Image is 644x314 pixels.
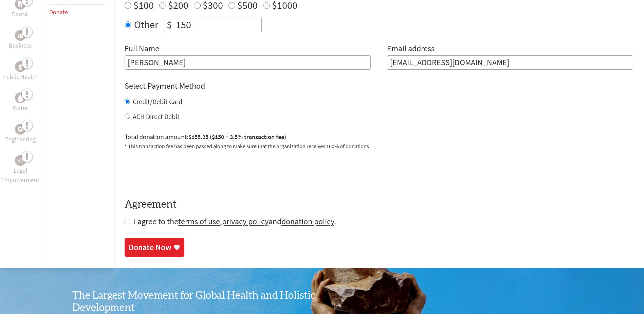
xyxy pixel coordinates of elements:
h4: Select Payment Method [125,81,633,91]
input: Your Email [387,55,633,70]
iframe: reCAPTCHA [125,158,228,185]
label: Email address [387,43,435,55]
img: Engineering [18,126,23,132]
h3: The Largest Movement for Global Health and Holistic Development [72,290,322,314]
p: * This transaction fee has been passed along to make sure that the organization receives 100% of ... [125,142,633,150]
img: Dental [18,1,23,7]
input: Enter Full Name [125,55,371,70]
a: BusinessBusiness [9,30,32,50]
input: Enter Amount [174,17,261,32]
label: Total donation amount: [125,132,286,142]
img: Public Health [18,63,23,70]
label: Other [134,17,158,32]
span: I agree to the , and . [134,216,336,227]
a: Public HealthPublic Health [3,61,38,82]
div: $ [164,17,174,32]
p: Engineering [5,135,36,144]
img: Water [18,94,23,102]
div: Business [15,30,26,41]
h4: Agreement [125,198,633,211]
label: ACH Direct Debit [133,112,180,121]
div: Engineering [15,124,26,135]
img: Legal Empowerment [18,158,23,162]
div: Legal Empowerment [15,155,26,166]
a: privacy policy [222,216,269,227]
p: Water [13,103,28,113]
a: EngineeringEngineering [5,124,36,144]
a: Donate Now [125,238,184,257]
span: $155.25 ($150 + 3.5% transaction fee) [188,133,286,141]
a: donation policy [281,216,334,227]
label: Full Name [125,43,159,55]
div: Donate Now [129,242,171,253]
p: Business [9,41,32,50]
div: Water [15,92,26,103]
p: Dental [12,10,29,19]
a: WaterWater [13,92,28,113]
a: Donate [49,8,68,16]
a: Legal EmpowermentLegal Empowerment [1,155,39,185]
li: Donate [49,5,106,20]
label: Credit/Debit Card [133,97,182,106]
img: Business [18,33,23,38]
div: Public Health [15,61,26,72]
p: Public Health [3,72,38,82]
p: Legal Empowerment [1,166,39,185]
a: terms of use [178,216,220,227]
